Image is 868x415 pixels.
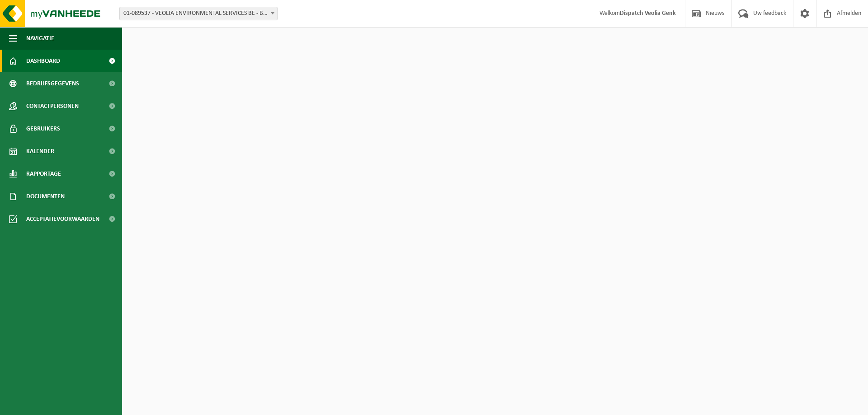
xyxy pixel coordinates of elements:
span: Contactpersonen [26,95,79,117]
strong: Dispatch Veolia Genk [620,10,676,17]
span: Navigatie [26,27,54,50]
span: Bedrijfsgegevens [26,72,79,95]
span: Gebruikers [26,117,60,140]
span: Dashboard [26,50,60,72]
span: Documenten [26,185,65,208]
span: 01-089537 - VEOLIA ENVIRONMENTAL SERVICES BE - BEERSE [120,7,277,20]
span: Kalender [26,140,54,163]
span: Acceptatievoorwaarden [26,208,99,230]
span: 01-089537 - VEOLIA ENVIRONMENTAL SERVICES BE - BEERSE [119,7,278,20]
span: Rapportage [26,163,61,185]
